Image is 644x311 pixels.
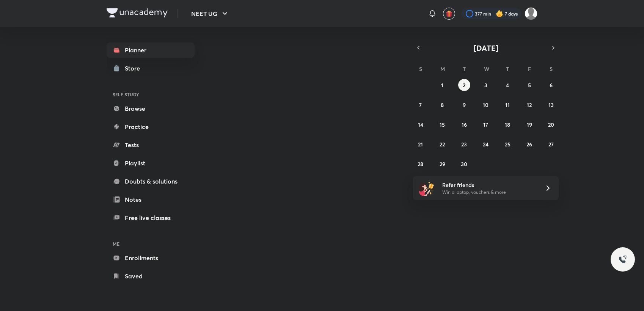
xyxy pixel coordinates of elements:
[440,65,445,72] abbr: Monday
[480,138,492,150] button: September 24, 2025
[442,181,536,189] h6: Refer friends
[107,8,168,17] img: Company Logo
[418,121,423,128] abbr: September 14, 2025
[501,79,514,91] button: September 4, 2025
[440,141,445,148] abbr: September 22, 2025
[107,237,195,250] h6: ME
[528,65,531,72] abbr: Friday
[528,82,531,89] abbr: September 5, 2025
[463,82,465,89] abbr: September 2, 2025
[545,79,557,91] button: September 6, 2025
[525,7,537,20] img: Payal
[527,101,532,108] abbr: September 12, 2025
[480,79,492,91] button: September 3, 2025
[505,101,510,108] abbr: September 11, 2025
[483,121,488,128] abbr: September 17, 2025
[545,99,557,111] button: September 13, 2025
[527,121,532,128] abbr: September 19, 2025
[436,99,448,111] button: September 8, 2025
[107,174,195,189] a: Doubts & solutions
[548,101,554,108] abbr: September 13, 2025
[462,121,467,128] abbr: September 16, 2025
[107,269,195,284] a: Saved
[550,82,553,89] abbr: September 6, 2025
[484,65,489,72] abbr: Wednesday
[441,82,443,89] abbr: September 1, 2025
[548,121,554,128] abbr: September 20, 2025
[461,160,467,168] abbr: September 30, 2025
[107,250,195,265] a: Enrollments
[125,64,145,73] div: Store
[107,119,195,134] a: Practice
[480,118,492,130] button: September 17, 2025
[483,101,488,108] abbr: September 10, 2025
[496,10,503,17] img: streak
[550,65,553,72] abbr: Saturday
[107,101,195,116] a: Browse
[461,141,467,148] abbr: September 23, 2025
[107,8,168,19] a: Company Logo
[187,6,234,21] button: NEET UG
[458,158,470,170] button: September 30, 2025
[474,43,498,53] span: [DATE]
[523,99,536,111] button: September 12, 2025
[418,141,423,148] abbr: September 21, 2025
[548,141,554,148] abbr: September 27, 2025
[523,138,536,150] button: September 26, 2025
[415,118,427,130] button: September 14, 2025
[505,121,510,128] abbr: September 18, 2025
[463,65,466,72] abbr: Tuesday
[458,79,470,91] button: September 2, 2025
[440,160,445,168] abbr: September 29, 2025
[501,118,514,130] button: September 18, 2025
[415,99,427,111] button: September 7, 2025
[107,88,195,101] h6: SELF STUDY
[463,101,466,108] abbr: September 9, 2025
[107,61,195,76] a: Store
[419,65,422,72] abbr: Sunday
[458,118,470,130] button: September 16, 2025
[418,160,423,168] abbr: September 28, 2025
[107,42,195,58] a: Planner
[419,181,434,196] img: referral
[545,138,557,150] button: September 27, 2025
[506,82,509,89] abbr: September 4, 2025
[419,101,422,108] abbr: September 7, 2025
[107,155,195,171] a: Playlist
[618,255,627,264] img: ttu
[483,141,488,148] abbr: September 24, 2025
[107,192,195,207] a: Notes
[107,210,195,225] a: Free live classes
[436,79,448,91] button: September 1, 2025
[523,79,536,91] button: September 5, 2025
[484,82,487,89] abbr: September 3, 2025
[526,141,532,148] abbr: September 26, 2025
[446,10,452,17] img: avatar
[545,118,557,130] button: September 20, 2025
[442,189,536,196] p: Win a laptop, vouchers & more
[443,8,455,20] button: avatar
[501,138,514,150] button: September 25, 2025
[458,99,470,111] button: September 9, 2025
[523,118,536,130] button: September 19, 2025
[436,118,448,130] button: September 15, 2025
[436,158,448,170] button: September 29, 2025
[458,138,470,150] button: September 23, 2025
[424,42,548,53] button: [DATE]
[107,137,195,152] a: Tests
[441,101,444,108] abbr: September 8, 2025
[415,138,427,150] button: September 21, 2025
[480,99,492,111] button: September 10, 2025
[440,121,445,128] abbr: September 15, 2025
[506,65,509,72] abbr: Thursday
[505,141,510,148] abbr: September 25, 2025
[415,158,427,170] button: September 28, 2025
[501,99,514,111] button: September 11, 2025
[436,138,448,150] button: September 22, 2025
